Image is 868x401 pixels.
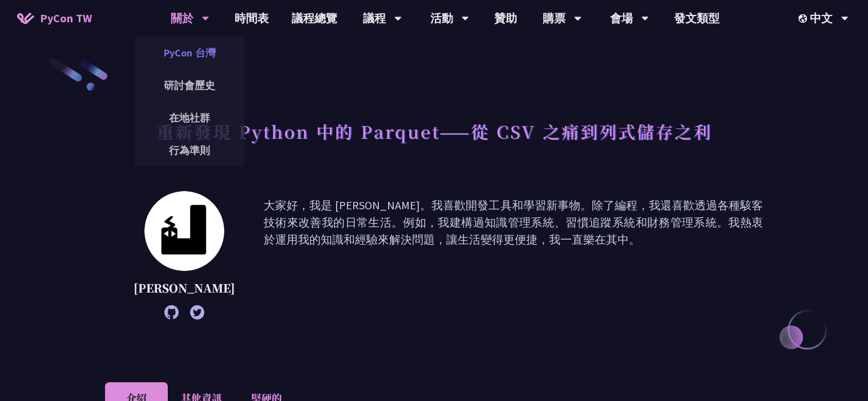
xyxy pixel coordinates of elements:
img: 區域設定圖標 [798,14,810,23]
img: PyCon TW 2025 首頁圖標 [17,13,34,24]
font: 發文類型 [674,11,720,25]
font: 大家好，我是 [PERSON_NAME]。我喜歡開發工具和學習新事物。除了編程，我還喜歡透過各種駭客技術來改善我的日常生活。例如，我建構過知識管理系統、習慣追蹤系統和財務管理系統。我熱衷於運用我... [264,198,763,246]
font: 時間表 [235,11,269,25]
a: PyCon TW [6,4,103,33]
font: 關於 [171,11,193,25]
font: PyCon 台灣 [164,46,216,59]
font: 議程 [363,11,386,25]
font: 中文 [810,11,833,25]
font: 行為準則 [169,144,210,157]
font: [PERSON_NAME] [134,280,235,296]
font: 會場 [610,11,633,25]
font: 在地社群 [169,111,210,124]
font: 購票 [543,11,566,25]
font: 活動 [430,11,453,25]
font: 議程總覽 [292,11,337,25]
font: 重新發現 Python 中的 Parquet——從 CSV 之痛到列式儲存之利 [156,119,712,144]
font: PyCon TW [40,11,92,25]
font: 研討會歷史 [164,79,215,92]
font: 贊助 [494,11,517,25]
img: 喬西克斯 [144,191,224,271]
